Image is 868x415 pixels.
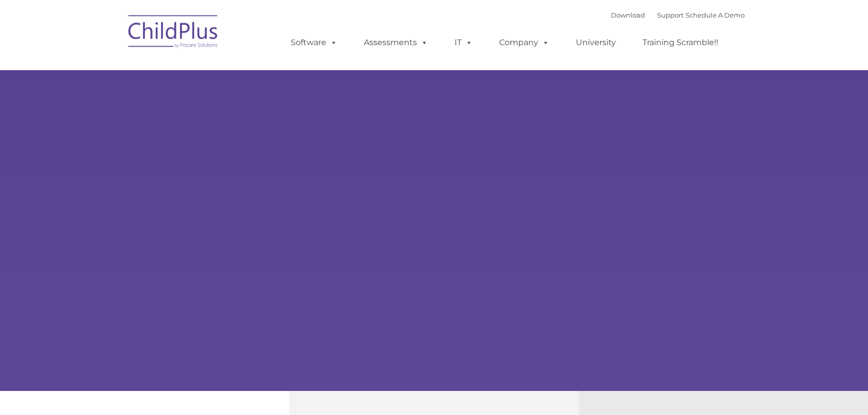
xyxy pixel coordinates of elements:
a: Download [611,11,645,19]
a: Company [489,33,559,53]
a: Training Scramble!! [632,33,728,53]
a: IT [445,33,483,53]
a: Schedule A Demo [686,11,745,19]
a: Support [657,11,684,19]
a: University [566,33,626,53]
a: Software [281,33,347,53]
font: | [611,11,745,19]
a: Assessments [354,33,438,53]
img: ChildPlus by Procare Solutions [123,8,224,58]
